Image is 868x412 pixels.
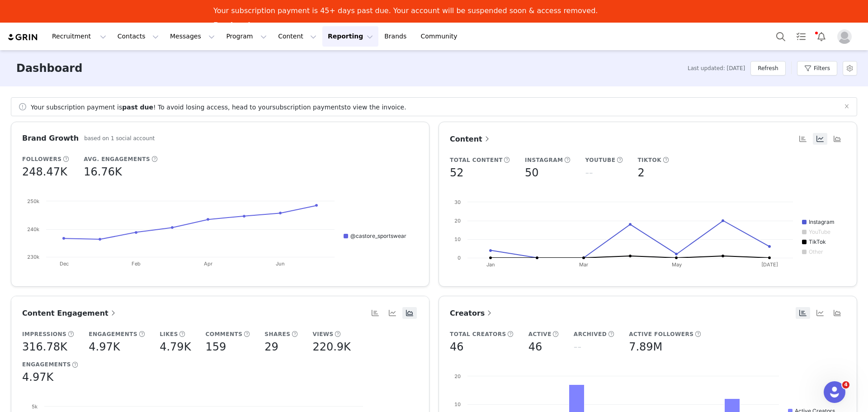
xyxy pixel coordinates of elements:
a: Content Engagement [22,308,118,319]
button: Program [221,26,272,47]
span: Content Engagement [22,309,118,317]
text: Instagram [809,218,835,225]
h5: 29 [264,339,278,355]
img: grin logo [7,33,39,42]
text: Dec [60,260,69,267]
text: 5k [32,403,38,410]
h5: Total Creators [450,330,506,338]
h5: Active Followers [629,330,693,338]
b: past due [122,104,153,111]
h5: 7.89M [629,339,662,355]
button: Filters [797,61,837,76]
text: May [672,261,682,268]
h5: 4.97K [89,339,120,355]
a: subscription payments [272,104,344,111]
span: Creators [450,309,494,317]
text: Other [809,248,823,255]
h5: Archived [574,330,607,338]
text: [DATE] [761,261,778,268]
button: Search [771,26,791,47]
text: Apr [204,260,212,267]
h5: Avg. Engagements [84,155,150,163]
text: 250k [27,198,39,204]
text: TikTok [809,238,826,245]
h5: Followers [22,155,61,163]
text: 20 [454,218,461,224]
button: Reporting [322,26,378,47]
text: 10 [454,401,461,407]
text: 230k [27,254,39,260]
h5: 159 [205,339,226,355]
h5: 50 [525,165,539,181]
h5: 46 [450,339,464,355]
button: Recruitment [47,26,112,47]
span: Content [450,135,491,143]
h5: Comments [205,330,242,338]
button: icon: close [844,101,849,111]
text: 10 [454,236,461,242]
h5: Views [312,330,333,338]
h5: based on 1 social account [84,134,155,142]
text: Mar [579,261,588,268]
span: 4 [842,381,849,388]
h5: Likes [160,330,178,338]
button: Content [273,26,322,47]
h5: 2 [637,165,644,181]
h5: Engagements [22,360,71,369]
img: placeholder-profile.jpg [837,29,852,44]
text: 0 [458,255,461,261]
a: Content [450,133,491,145]
button: Notifications [811,26,831,47]
text: 30 [454,199,461,205]
span: Your subscription payment is ! To avoid losing access, head to your to view the invoice. [31,104,406,111]
h5: TikTok [637,156,661,164]
a: Tasks [791,26,811,47]
h5: -- [574,339,581,355]
h3: Dashboard [16,60,82,76]
a: Pay Invoices [213,21,264,31]
i: icon: close [844,104,849,109]
span: Last updated: [DATE] [688,64,745,72]
button: Messages [165,26,220,47]
h5: Impressions [22,330,66,338]
text: Jan [486,261,495,268]
h5: 16.76K [84,164,122,180]
text: YouTube [809,228,830,235]
h5: 316.78K [22,339,67,355]
h5: 220.9K [312,339,350,355]
h5: 52 [450,165,464,181]
text: Jun [276,260,285,267]
h5: Instagram [525,156,563,164]
h5: Shares [264,330,290,338]
text: 240k [27,226,39,232]
a: Community [415,26,467,47]
text: 20 [454,373,461,379]
h5: 46 [528,339,542,355]
text: Feb [132,260,141,267]
iframe: Intercom live chat [824,381,845,403]
button: Contacts [112,26,164,47]
div: Your subscription payment is 45+ days past due. Your account will be suspended soon & access remo... [213,6,598,15]
h5: 248.47K [22,164,67,180]
a: Brands [379,26,415,47]
h5: 4.79K [160,339,191,355]
h3: Brand Growth [22,133,79,144]
a: Creators [450,308,494,319]
h5: YouTube [585,156,615,164]
h5: Active [528,330,552,338]
h5: Engagements [89,330,137,338]
h5: -- [585,165,593,181]
button: Refresh [750,61,785,76]
h5: 4.97K [22,369,53,385]
h5: Total Content [450,156,503,164]
text: @castore_sportswear [350,232,406,239]
button: Profile [832,29,861,44]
